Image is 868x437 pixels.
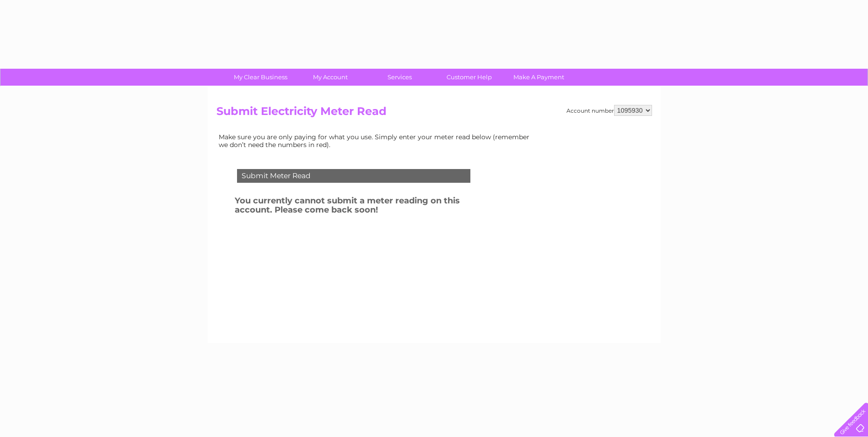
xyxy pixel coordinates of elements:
[292,69,368,86] a: My Account
[566,105,652,116] div: Account number
[216,131,537,150] td: Make sure you are only paying for what you use. Simply enter your meter read below (remember we d...
[216,105,652,122] h2: Submit Electricity Meter Read
[501,69,577,86] a: Make A Payment
[223,69,298,86] a: My Clear Business
[235,194,495,219] h3: You currently cannot submit a meter reading on this account. Please come back soon!
[362,69,437,86] a: Services
[431,69,507,86] a: Customer Help
[237,169,470,183] div: Submit Meter Read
